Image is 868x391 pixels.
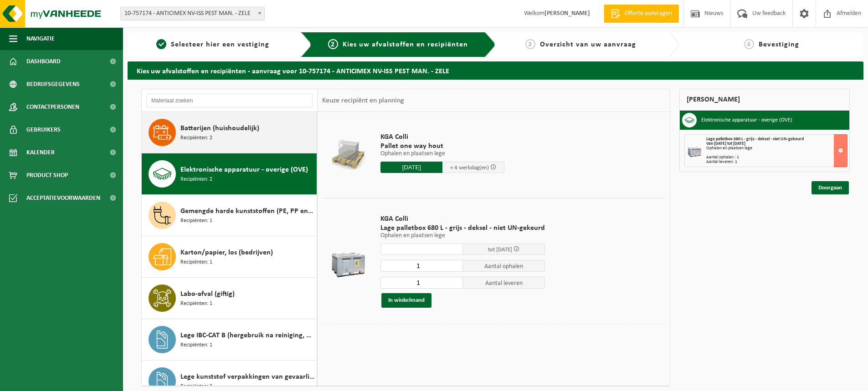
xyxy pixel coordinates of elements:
button: Gemengde harde kunststoffen (PE, PP en PVC), recycleerbaar (industrieel) Recipiënten: 1 [142,195,317,236]
span: Recipiënten: 3 [180,382,212,391]
span: Recipiënten: 1 [180,341,212,350]
span: Recipiënten: 1 [180,217,212,225]
div: Aantal leveren: 1 [706,160,847,164]
span: Lege kunststof verpakkingen van gevaarlijke stoffen [180,371,314,382]
input: Selecteer datum [380,244,463,255]
h2: Kies uw afvalstoffen en recipiënten - aanvraag voor 10-757174 - ANTICIMEX NV-ISS PEST MAN. - ZELE [128,61,863,79]
span: Lage palletbox 680 L - grijs - deksel - niet UN-gekeurd [380,223,545,233]
span: Lege IBC-CAT B (hergebruik na reiniging, 2e keuze) [180,330,314,341]
span: 4 [744,39,754,49]
strong: Van [DATE] tot [DATE] [706,141,745,146]
span: Acceptatievoorwaarden [26,187,100,209]
span: Overzicht van uw aanvraag [540,41,636,48]
span: Gebruikers [26,118,61,141]
span: Batterijen (huishoudelijk) [180,123,259,134]
span: Dashboard [26,50,61,73]
span: Offerte aanvragen [622,9,674,18]
span: Navigatie [26,27,55,50]
span: Labo-afval (giftig) [180,289,235,300]
div: [PERSON_NAME] [679,89,850,111]
strong: [PERSON_NAME] [544,10,590,17]
span: Recipiënten: 2 [180,175,212,184]
a: 1Selecteer hier een vestiging [132,39,293,50]
button: Labo-afval (giftig) Recipiënten: 1 [142,278,317,319]
span: 10-757174 - ANTICIMEX NV-ISS PEST MAN. - ZELE [120,7,265,20]
span: Aantal leveren [463,277,545,289]
span: Karton/papier, los (bedrijven) [180,247,273,258]
button: Elektronische apparatuur - overige (OVE) Recipiënten: 2 [142,153,317,195]
span: KGA Colli [380,214,545,223]
button: Karton/papier, los (bedrijven) Recipiënten: 1 [142,236,317,278]
span: Bevestiging [759,41,799,48]
span: Kalender [26,141,55,164]
span: Gemengde harde kunststoffen (PE, PP en PVC), recycleerbaar (industrieel) [180,206,314,217]
span: 3 [525,39,535,49]
span: Kies uw afvalstoffen en recipiënten [343,41,468,48]
span: KGA Colli [380,132,504,142]
span: 10-757174 - ANTICIMEX NV-ISS PEST MAN. - ZELE [121,7,264,20]
input: Materiaal zoeken [146,94,313,107]
p: Ophalen en plaatsen lege [380,233,545,239]
span: Elektronische apparatuur - overige (OVE) [180,164,308,175]
span: 1 [156,39,166,49]
span: Recipiënten: 1 [180,300,212,308]
span: + 4 werkdag(en) [450,165,489,171]
button: In winkelmand [381,293,431,308]
p: Ophalen en plaatsen lege [380,151,504,157]
div: Aantal ophalen : 1 [706,155,847,160]
span: Lage palletbox 680 L - grijs - deksel - niet UN-gekeurd [706,137,804,142]
span: Product Shop [26,164,68,187]
span: Recipiënten: 2 [180,134,212,142]
a: Offerte aanvragen [604,5,679,23]
span: Bedrijfsgegevens [26,73,80,96]
span: Selecteer hier een vestiging [171,41,269,48]
span: Recipiënten: 1 [180,258,212,267]
div: Ophalen en plaatsen lege [706,146,847,151]
span: Contactpersonen [26,96,79,118]
input: Selecteer datum [380,162,442,173]
span: tot [DATE] [488,247,512,253]
button: Lege IBC-CAT B (hergebruik na reiniging, 2e keuze) Recipiënten: 1 [142,319,317,361]
span: Aantal ophalen [463,260,545,272]
h3: Elektronische apparatuur - overige (OVE) [701,113,792,127]
a: Doorgaan [812,181,849,194]
span: 2 [328,39,338,49]
button: Batterijen (huishoudelijk) Recipiënten: 2 [142,112,317,153]
div: Keuze recipiënt en planning [318,89,409,112]
span: Pallet one way hout [380,142,504,151]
